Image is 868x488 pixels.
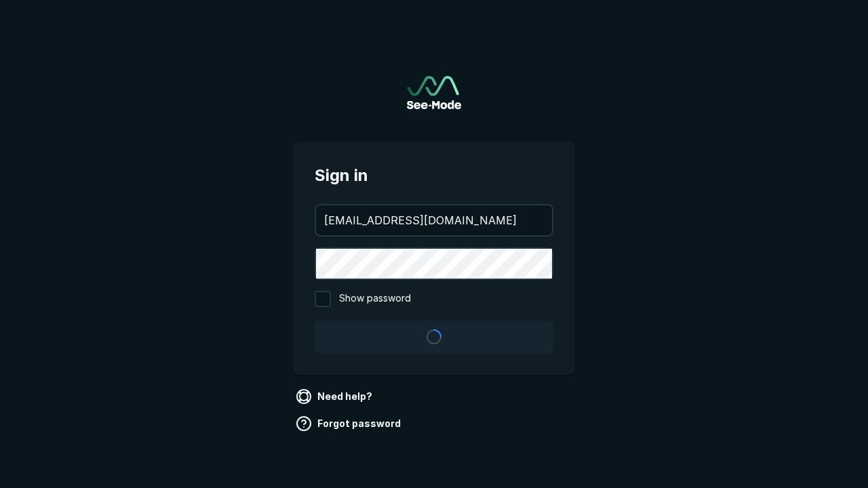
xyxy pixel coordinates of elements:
a: Need help? [293,386,378,407]
span: Show password [339,291,411,307]
a: Go to sign in [407,76,461,109]
span: Sign in [315,163,553,188]
img: See-Mode Logo [407,76,461,109]
a: Forgot password [293,413,406,434]
input: your@email.com [316,205,552,235]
